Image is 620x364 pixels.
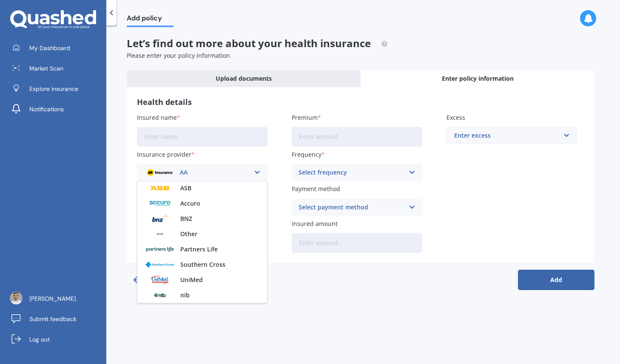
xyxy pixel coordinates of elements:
[180,216,192,222] span: BNZ
[292,185,340,193] span: Payment method
[144,259,176,271] img: SouthernCross.png
[292,150,321,158] span: Frequency
[6,40,106,56] a: My Dashboard
[299,168,404,177] div: Select frequency
[144,168,250,177] div: AA
[137,127,267,147] input: Enter name
[6,80,106,97] a: Explore insurance
[292,233,422,253] input: Enter amount
[6,310,106,327] a: Submit feedback
[144,182,176,194] img: ASB.png
[29,294,76,303] span: [PERSON_NAME]
[127,14,173,25] span: Add policy
[180,292,190,298] span: nib
[29,44,70,52] span: My Dashboard
[518,270,594,290] button: Add
[144,198,176,209] img: Accuro.png
[180,246,218,252] span: Partners Life
[292,113,318,121] span: Premium
[29,85,78,93] span: Explore insurance
[137,150,191,158] span: Insurance provider
[6,60,106,77] a: Market Scan
[127,51,230,59] span: Please enter your policy information
[144,243,176,255] img: PartnerLife.png
[292,220,338,228] span: Insured amount
[299,203,404,212] div: Select payment method
[292,127,422,147] input: Enter amount
[6,101,106,118] a: Notifications
[144,274,176,286] img: UniMed.png
[180,200,200,206] span: Accuro
[144,228,176,240] img: other-insurer.png
[144,166,175,178] img: AA.webp
[144,213,176,225] img: BNZ.png
[144,289,176,301] img: NIB.png
[6,290,106,307] a: [PERSON_NAME]
[6,331,106,348] a: Log out
[180,262,225,268] span: Southern Cross
[180,231,197,237] span: Other
[454,131,559,140] div: Enter excess
[29,64,63,73] span: Market Scan
[180,185,191,191] span: ASB
[137,97,584,107] h3: Health details
[127,36,388,50] span: Let’s find out more about your health insurance
[29,105,64,113] span: Notifications
[180,277,203,283] span: UniMed
[216,74,272,83] span: Upload documents
[137,113,177,121] span: Insured name
[29,315,77,323] span: Submit feedback
[442,74,514,83] span: Enter policy information
[29,335,50,344] span: Log out
[10,292,23,305] img: ACg8ocJesJG-ax_DvFIp-8Tk4qB9cd9OLZPeAw5-wqKi0vIeuDA339g=s96-c
[447,113,465,121] span: Excess
[127,270,203,290] button: Back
